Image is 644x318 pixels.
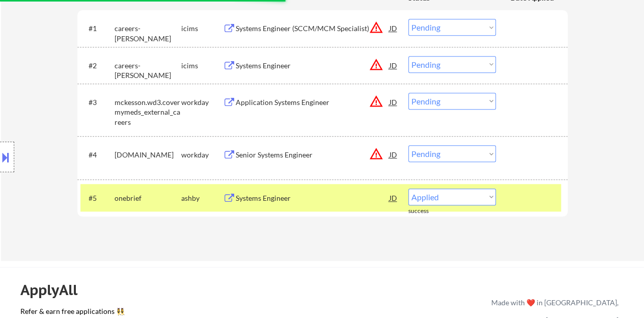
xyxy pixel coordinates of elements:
div: icims [181,61,223,71]
div: success [408,207,449,216]
div: workday [181,150,223,160]
div: #2 [89,61,106,71]
div: Senior Systems Engineer [236,150,389,160]
button: warning_amber [369,20,383,35]
div: workday [181,97,223,108]
div: ApplyAll [20,281,89,299]
div: #1 [89,23,106,34]
button: warning_amber [369,58,383,72]
button: warning_amber [369,147,383,161]
button: warning_amber [369,94,383,109]
div: JD [388,56,399,74]
div: JD [388,93,399,111]
div: JD [388,19,399,37]
div: Systems Engineer [236,193,389,203]
div: Application Systems Engineer [236,97,389,108]
div: icims [181,23,223,34]
div: Systems Engineer [236,61,389,71]
div: JD [388,189,399,207]
div: careers-[PERSON_NAME] [115,61,181,81]
div: ashby [181,193,223,203]
div: JD [388,145,399,164]
div: careers-[PERSON_NAME] [115,23,181,43]
div: Systems Engineer (SCCM/MCM Specialist) [236,23,389,34]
